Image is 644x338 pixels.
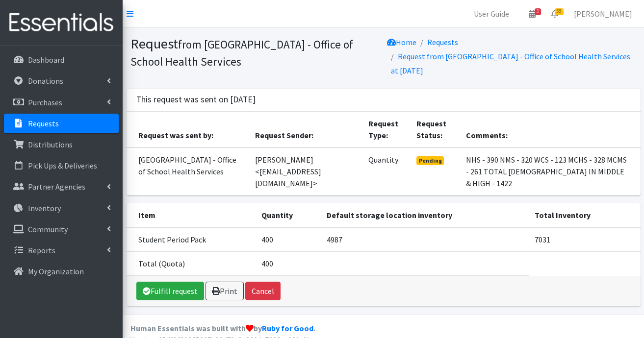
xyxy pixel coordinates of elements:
a: 55 [543,4,566,24]
a: Community [4,219,119,239]
p: Inventory [28,203,61,213]
p: Dashboard [28,55,64,65]
strong: Human Essentials was built with by . [130,323,315,333]
p: Distributions [28,140,73,149]
p: Purchases [28,97,62,107]
a: Requests [4,114,119,133]
p: Donations [28,76,63,86]
a: Print [206,282,244,300]
a: Partner Agencies [4,177,119,196]
td: [PERSON_NAME] <[EMAIL_ADDRESS][DOMAIN_NAME]> [249,147,362,195]
h3: This request was sent on [DATE] [136,95,256,105]
td: Student Period Pack [127,227,256,252]
p: Reports [28,245,55,255]
span: 55 [555,8,564,15]
td: 400 [256,251,321,275]
img: HumanEssentials [4,6,119,39]
a: Ruby for Good [262,323,313,333]
th: Request was sent by: [127,112,250,147]
a: My Organization [4,262,119,281]
a: Fulfill request [136,282,204,300]
a: Requests [427,37,458,47]
td: 400 [256,227,321,252]
a: Purchases [4,93,119,112]
td: 4987 [321,227,529,252]
th: Total Inventory [529,203,640,227]
p: My Organization [28,266,84,276]
a: Request from [GEOGRAPHIC_DATA] - Office of School Health Services at [DATE] [391,51,630,75]
small: from [GEOGRAPHIC_DATA] - Office of School Health Services [130,37,353,69]
th: Item [127,203,256,227]
a: 3 [521,4,543,24]
td: Quantity [362,147,410,195]
a: Pick Ups & Deliveries [4,156,119,175]
p: Pick Ups & Deliveries [28,161,97,170]
td: Total (Quota) [127,251,256,275]
td: [GEOGRAPHIC_DATA] - Office of School Health Services [127,147,250,195]
span: Pending [416,156,444,165]
a: Distributions [4,135,119,154]
th: Request Sender: [249,112,362,147]
a: [PERSON_NAME] [566,4,640,24]
h1: Request [130,35,380,69]
th: Request Status: [411,112,460,147]
a: Donations [4,71,119,91]
a: Home [387,37,416,47]
td: NHS - 390 NMS - 320 WCS - 123 MCHS - 328 MCMS - 261 TOTAL [DEMOGRAPHIC_DATA] IN MIDDLE & HIGH - 1422 [460,147,641,195]
th: Comments: [460,112,641,147]
th: Request Type: [362,112,410,147]
p: Requests [28,119,59,128]
p: Partner Agencies [28,182,85,192]
td: 7031 [529,227,640,252]
a: User Guide [466,4,517,24]
th: Default storage location inventory [321,203,529,227]
button: Cancel [245,282,281,300]
th: Quantity [256,203,321,227]
p: Community [28,224,68,234]
a: Reports [4,241,119,260]
a: Dashboard [4,50,119,70]
a: Inventory [4,198,119,218]
span: 3 [535,8,541,15]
